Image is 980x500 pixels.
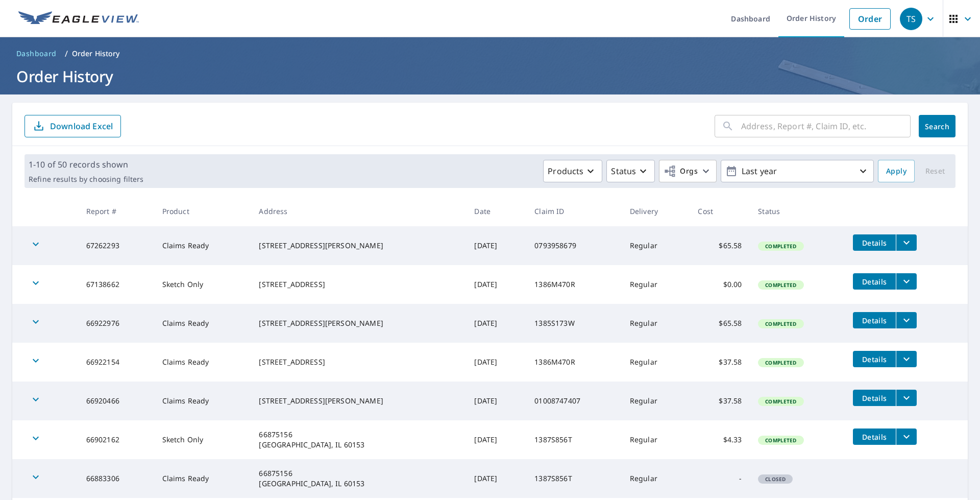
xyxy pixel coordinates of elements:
[853,351,896,367] button: detailsBtn-66922154
[65,47,68,60] li: /
[919,115,955,137] button: Search
[750,196,845,226] th: Status
[759,475,792,483] span: Closed
[78,343,154,382] td: 66922154
[622,265,690,304] td: Regular
[690,265,750,304] td: $0.00
[741,112,911,140] input: Address, Report #, Claim ID, etc.
[466,420,526,459] td: [DATE]
[659,160,717,182] button: Orgs
[466,226,526,265] td: [DATE]
[466,382,526,420] td: [DATE]
[896,234,917,251] button: filesDropdownBtn-67262293
[16,49,57,59] span: Dashboard
[78,420,154,459] td: 66902162
[853,428,896,445] button: detailsBtn-66902162
[466,265,526,304] td: [DATE]
[859,238,890,248] span: Details
[859,277,890,287] span: Details
[466,459,526,498] td: [DATE]
[466,343,526,382] td: [DATE]
[526,265,621,304] td: 1386M470R
[72,49,120,59] p: Order History
[859,432,890,442] span: Details
[12,66,968,87] h1: Order History
[18,11,139,27] img: EV Logo
[622,226,690,265] td: Regular
[896,273,917,290] button: filesDropdownBtn-67138662
[154,196,251,226] th: Product
[466,196,526,226] th: Date
[259,396,458,406] div: [STREET_ADDRESS][PERSON_NAME]
[543,160,602,182] button: Products
[859,316,890,325] span: Details
[759,243,802,250] span: Completed
[526,196,621,226] th: Claim ID
[896,390,917,406] button: filesDropdownBtn-66920466
[927,122,947,131] span: Search
[78,459,154,498] td: 66883306
[690,343,750,382] td: $37.58
[622,382,690,420] td: Regular
[526,343,621,382] td: 1386M470R
[606,160,655,182] button: Status
[259,318,458,328] div: [STREET_ADDRESS][PERSON_NAME]
[526,226,621,265] td: 0793958679
[78,304,154,343] td: 66922976
[690,459,750,498] td: -
[759,359,802,366] span: Completed
[900,8,922,30] div: TS
[12,45,968,62] nav: breadcrumb
[154,420,251,459] td: Sketch Only
[690,226,750,265] td: $65.58
[690,420,750,459] td: $4.33
[154,226,251,265] td: Claims Ready
[154,343,251,382] td: Claims Ready
[24,115,121,137] button: Download Excel
[622,343,690,382] td: Regular
[759,437,802,444] span: Completed
[466,304,526,343] td: [DATE]
[78,226,154,265] td: 67262293
[29,175,143,184] p: Refine results by choosing filters
[759,281,802,289] span: Completed
[526,420,621,459] td: 1387S856T
[690,382,750,420] td: $37.58
[259,468,458,489] div: 66875156 [GEOGRAPHIC_DATA], IL 60153
[526,459,621,498] td: 1387S856T
[526,304,621,343] td: 1385S173W
[853,312,896,328] button: detailsBtn-66922976
[690,304,750,343] td: $65.58
[622,459,690,498] td: Regular
[721,160,874,182] button: Last year
[29,158,143,171] p: 1-10 of 50 records shown
[548,165,583,177] p: Products
[690,196,750,226] th: Cost
[50,121,113,132] p: Download Excel
[759,398,802,405] span: Completed
[896,428,917,445] button: filesDropdownBtn-66902162
[622,304,690,343] td: Regular
[853,390,896,406] button: detailsBtn-66920466
[154,382,251,420] td: Claims Ready
[622,196,690,226] th: Delivery
[849,8,891,30] a: Order
[154,265,251,304] td: Sketch Only
[154,459,251,498] td: Claims Ready
[154,304,251,343] td: Claims Ready
[12,45,61,62] a: Dashboard
[878,160,915,182] button: Apply
[259,279,458,290] div: [STREET_ADDRESS]
[759,320,802,327] span: Completed
[738,162,857,180] p: Last year
[859,354,890,364] span: Details
[259,430,458,450] div: 66875156 [GEOGRAPHIC_DATA], IL 60153
[78,196,154,226] th: Report #
[853,273,896,290] button: detailsBtn-67138662
[78,265,154,304] td: 67138662
[259,241,458,251] div: [STREET_ADDRESS][PERSON_NAME]
[896,312,917,328] button: filesDropdownBtn-66922976
[251,196,466,226] th: Address
[611,165,636,177] p: Status
[886,165,906,178] span: Apply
